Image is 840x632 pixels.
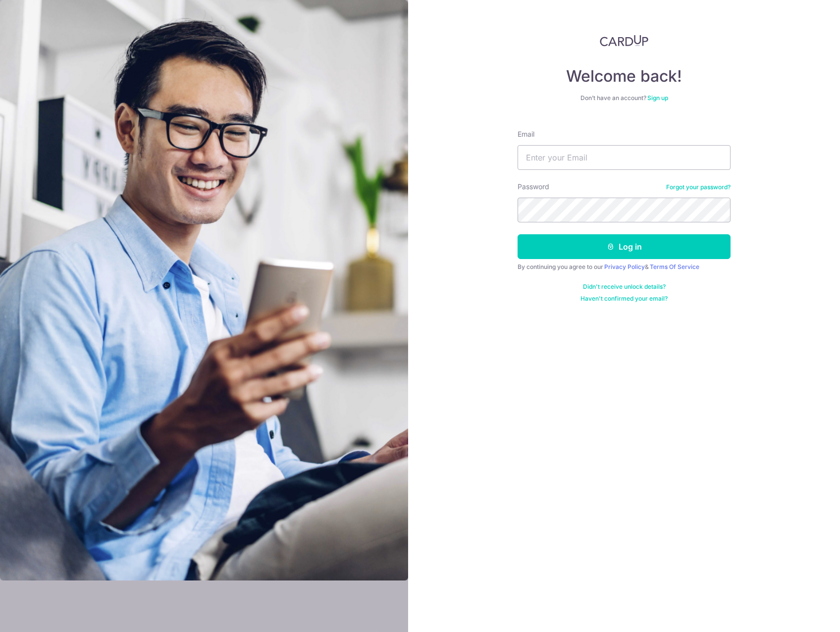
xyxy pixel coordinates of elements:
[600,35,648,47] img: CardUp Logo
[518,182,549,192] label: Password
[604,263,645,270] a: Privacy Policy
[518,145,731,170] input: Enter your Email
[666,183,731,191] a: Forgot your password?
[583,283,666,291] a: Didn't receive unlock details?
[518,263,731,271] div: By continuing you agree to our &
[518,94,731,102] div: Don’t have an account?
[650,263,699,270] a: Terms Of Service
[518,129,534,139] label: Email
[518,234,731,259] button: Log in
[647,94,668,102] a: Sign up
[518,66,731,86] h4: Welcome back!
[580,295,668,303] a: Haven't confirmed your email?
